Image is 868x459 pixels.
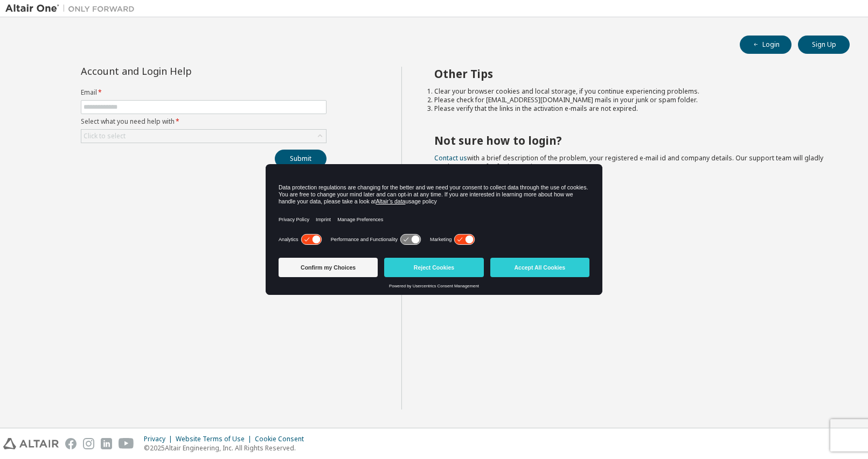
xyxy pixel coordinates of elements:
[81,67,277,75] div: Account and Login Help
[434,87,830,96] li: Clear your browser cookies and local storage, if you continue experiencing problems.
[434,153,823,171] span: with a brief description of the problem, your registered e-mail id and company details. Our suppo...
[65,438,77,449] img: facebook.svg
[119,438,134,449] img: youtube.svg
[5,3,140,14] img: Altair One
[176,435,255,443] div: Website Terms of Use
[144,435,176,443] div: Privacy
[81,117,327,126] label: Select what you need help with
[434,133,830,147] h2: Not sure how to login?
[740,36,791,54] button: Login
[275,150,327,168] button: Submit
[434,67,830,81] h2: Other Tips
[84,132,126,140] div: Click to select
[81,88,327,97] label: Email
[144,443,310,453] p: © 2025 Altair Engineering, Inc. All Rights Reserved.
[81,130,326,143] div: Click to select
[83,438,94,449] img: instagram.svg
[434,104,830,113] li: Please verify that the links in the activation e-mails are not expired.
[255,435,310,443] div: Cookie Consent
[3,438,59,449] img: altair_logo.svg
[434,96,830,104] li: Please check for [EMAIL_ADDRESS][DOMAIN_NAME] mails in your junk or spam folder.
[434,153,467,163] a: Contact us
[798,36,850,54] button: Sign Up
[101,438,112,449] img: linkedin.svg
